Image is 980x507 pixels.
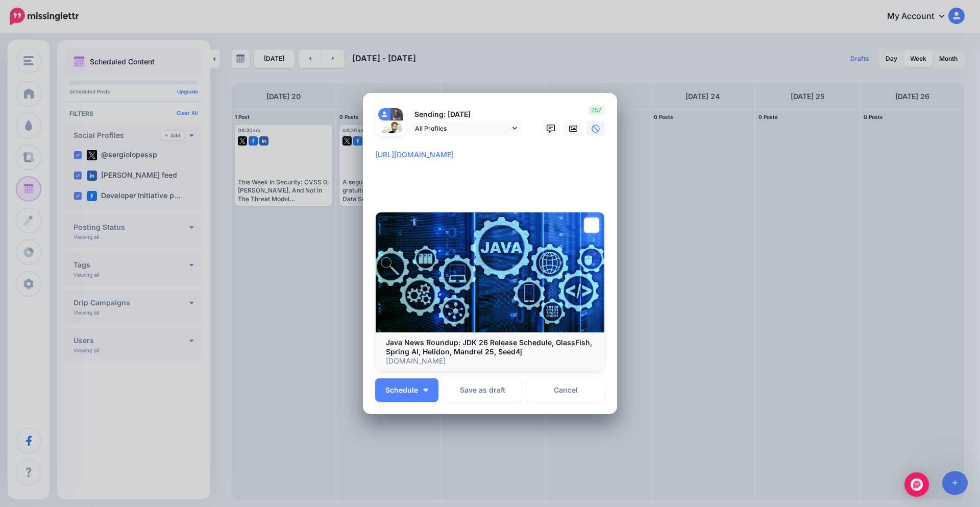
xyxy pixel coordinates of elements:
div: Open Intercom Messenger [904,472,929,497]
img: arrow-down-white.png [423,389,428,392]
button: Schedule [375,378,438,402]
img: QppGEvPG-82148.jpg [378,120,403,145]
p: [DOMAIN_NAME] [386,356,594,366]
span: Schedule [385,387,418,394]
a: All Profiles [410,121,522,136]
img: 404938064_7577128425634114_8114752557348925942_n-bsa142071.jpg [390,108,403,120]
img: user_default_image.png [378,108,390,120]
a: Cancel [527,378,605,402]
img: Java News Roundup: JDK 26 Release Schedule, GlassFish, Spring AI, Helidon, Mandrel 25, Seed4j [376,212,604,332]
span: All Profiles [415,123,510,134]
button: Save as draft [444,378,522,402]
b: Java News Roundup: JDK 26 Release Schedule, GlassFish, Spring AI, Helidon, Mandrel 25, Seed4j [386,338,592,356]
p: Sending: [DATE] [410,109,522,120]
span: 257 [588,105,605,115]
